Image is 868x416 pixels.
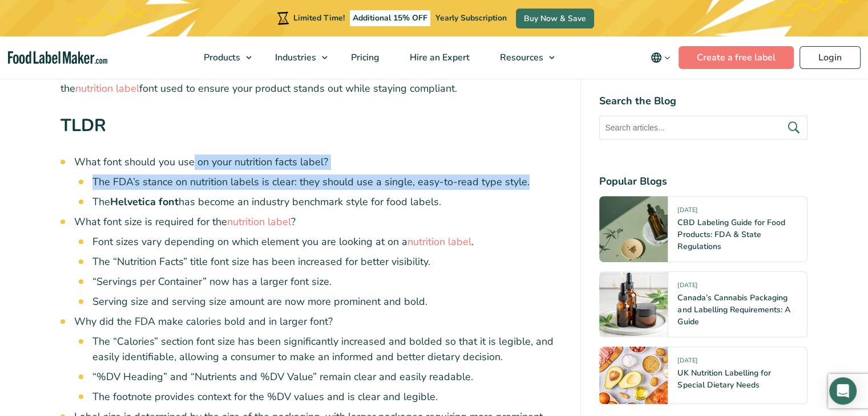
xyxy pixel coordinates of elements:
input: Search articles... [599,116,808,140]
li: Font sizes vary depending on which element you are looking at on a . [92,234,563,250]
span: Hire an Expert [406,51,471,64]
a: Industries [260,36,333,79]
span: Products [200,51,241,64]
strong: TLDR [60,113,106,137]
span: Pricing [348,51,381,64]
a: nutrition label [75,81,139,95]
a: CBD Labeling Guide for Food Products: FDA & State Regulations [677,217,785,252]
li: “Servings per Container” now has a larger font size. [92,274,563,289]
h4: Popular Blogs [599,174,808,189]
span: Industries [272,51,317,64]
li: The “Calories” section font size has been significantly increased and bolded so that it is legibl... [92,334,563,365]
li: “%DV Heading” and “Nutrients and %DV Value” remain clear and easily readable. [92,369,563,385]
h4: Search the Blog [599,93,808,109]
a: Products [189,36,257,79]
a: Hire an Expert [395,36,482,79]
a: Canada’s Cannabis Packaging and Labelling Requirements: A Guide [677,292,790,327]
span: Limited Time! [293,13,345,23]
a: Create a free label [679,46,794,69]
strong: Helvetica font [110,195,179,209]
span: Resources [496,51,544,64]
span: [DATE] [677,356,697,369]
li: The footnote provides context for the %DV values and is clear and legible. [92,389,563,405]
a: Login [800,46,861,69]
li: Serving size and serving size amount are now more prominent and bold. [92,294,563,309]
a: UK Nutrition Labelling for Special Dietary Needs [677,368,770,390]
li: The “Nutrition Facts” title font size has been increased for better visibility. [92,254,563,270]
a: nutrition label [227,215,291,229]
a: Resources [485,36,560,79]
li: The FDA’s stance on nutrition labels is clear: they should use a single, easy-to-read type style. [92,174,563,190]
a: Pricing [336,36,392,79]
li: What font should you use on your nutrition facts label? [74,154,563,210]
li: The has become an industry benchmark style for food labels. [92,194,563,210]
span: [DATE] [677,206,697,219]
span: [DATE] [677,281,697,294]
span: Additional 15% OFF [350,10,430,26]
span: Yearly Subscription [435,13,507,23]
a: Buy Now & Save [516,9,594,28]
div: Open Intercom Messenger [829,377,857,405]
li: What font size is required for the ? [74,214,563,309]
li: Why did the FDA make calories bold and in larger font? [74,314,563,405]
a: nutrition label [407,235,471,248]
